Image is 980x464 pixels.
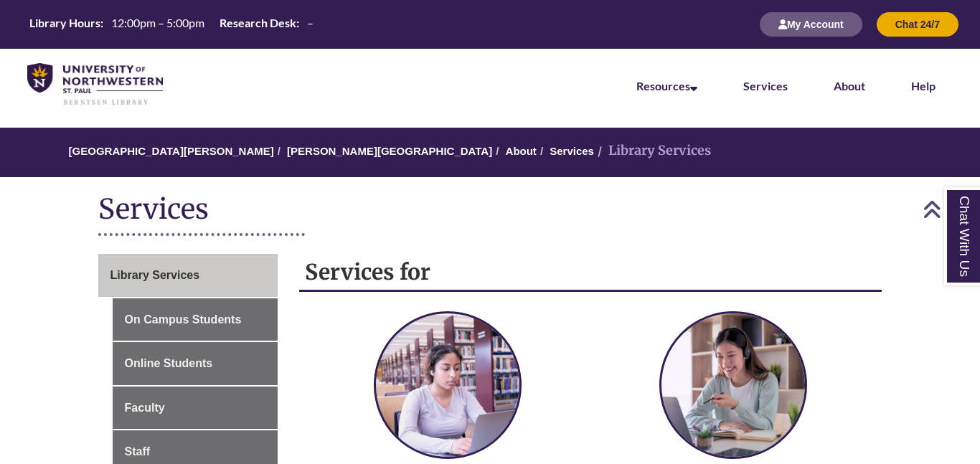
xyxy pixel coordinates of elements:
a: Services [550,145,594,157]
button: My Account [760,12,862,37]
a: Library Services [98,254,278,297]
a: Resources [636,79,697,93]
a: Faculty [113,387,278,430]
th: Research Desk: [214,15,301,31]
a: Services [743,79,788,93]
a: On Campus Students [113,298,278,341]
button: Chat 24/7 [877,12,958,37]
img: services for online students [661,313,805,457]
a: My Account [760,18,862,30]
a: Chat 24/7 [877,18,958,30]
h1: Services [98,191,882,229]
table: Hours Today [24,15,319,33]
span: Library Services [110,269,200,281]
span: 12:00pm – 5:00pm [111,16,204,29]
a: About [506,145,537,157]
h2: Services for [299,254,882,292]
li: Library Services [594,141,711,161]
a: Back to Top [923,199,976,219]
a: [PERSON_NAME][GEOGRAPHIC_DATA] [287,145,492,157]
th: Library Hours: [24,15,105,31]
img: UNWSP Library Logo [27,63,163,106]
a: Online Students [113,342,278,385]
span: – [307,16,314,29]
a: [GEOGRAPHIC_DATA][PERSON_NAME] [69,145,274,157]
a: Hours Today [24,15,319,34]
img: services for on campus students [376,313,519,457]
a: Help [911,79,936,93]
a: About [834,79,865,93]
